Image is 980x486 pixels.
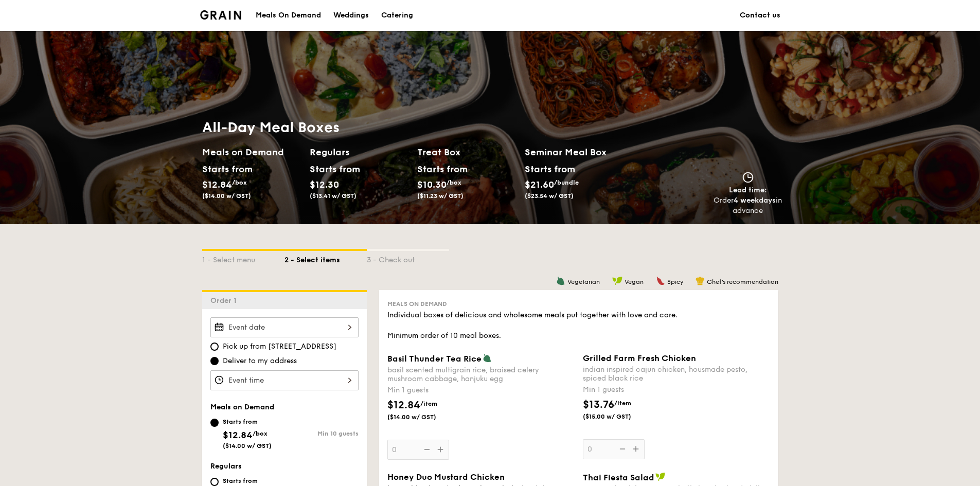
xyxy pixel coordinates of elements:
[525,161,575,177] div: Starts from
[253,430,268,437] span: /box
[210,462,242,471] span: Regulars
[200,10,242,20] a: Logotype
[387,413,457,421] span: ($14.00 w/ GST)
[714,195,782,216] div: Order in advance
[417,179,447,190] span: $10.30
[417,192,464,200] span: ($11.23 w/ GST)
[310,192,357,200] span: ($13.41 w/ GST)
[583,385,770,395] div: Min 1 guests
[656,276,665,285] img: icon-spicy.37a8142b.svg
[210,357,219,365] input: Deliver to my address
[447,179,461,186] span: /box
[583,365,770,383] div: indian inspired cajun chicken, housmade pesto, spiced black rice
[202,192,251,200] span: ($14.00 w/ GST)
[583,412,653,421] span: ($15.00 w/ GST)
[417,145,516,159] h2: Treat Box
[483,353,492,363] img: icon-vegetarian.fe4039eb.svg
[284,430,359,437] div: Min 10 guests
[567,278,600,285] span: Vegetarian
[387,385,575,395] div: Min 1 guests
[367,251,449,265] div: 3 - Check out
[583,353,696,363] span: Grilled Farm Fresh Chicken
[696,276,705,285] img: icon-chef-hat.a58ddaea.svg
[223,442,272,449] span: ($14.00 w/ GST)
[612,276,622,285] img: icon-vegan.f8ff3823.svg
[223,418,272,426] div: Starts from
[729,186,767,194] span: Lead time:
[210,370,359,390] input: Event time
[387,310,770,341] div: Individual boxes of delicious and wholesome meals put together with love and care. Minimum order ...
[556,276,565,285] img: icon-vegetarian.fe4039eb.svg
[200,10,242,20] img: Grain
[525,192,574,200] span: ($23.54 w/ GST)
[210,317,359,337] input: Event date
[525,179,554,190] span: $21.60
[655,472,666,481] img: icon-vegan.f8ff3823.svg
[310,145,409,159] h2: Regulars
[387,366,575,383] div: basil scented multigrain rice, braised celery mushroom cabbage, hanjuku egg
[707,278,778,285] span: Chef's recommendation
[202,145,301,159] h2: Meals on Demand
[525,145,632,159] h2: Seminar Meal Box
[554,179,579,186] span: /bundle
[667,278,683,285] span: Spicy
[387,399,420,411] span: $12.84
[202,179,232,190] span: $12.84
[583,473,654,482] span: Thai Fiesta Salad
[202,251,284,265] div: 1 - Select menu
[583,399,614,411] span: $13.76
[232,179,247,186] span: /box
[734,196,776,205] strong: 4 weekdays
[614,400,631,407] span: /item
[210,419,219,427] input: Starts from$12.84/box($14.00 w/ GST)Min 10 guests
[387,300,447,308] span: Meals on Demand
[417,161,463,177] div: Starts from
[210,343,219,351] input: Pick up from [STREET_ADDRESS]
[420,400,437,407] span: /item
[223,477,270,485] div: Starts from
[284,251,367,265] div: 2 - Select items
[202,161,248,177] div: Starts from
[223,356,297,366] span: Deliver to my address
[210,478,219,486] input: Starts from$12.30($13.41 w/ GST)Min 10 guests
[310,161,355,177] div: Starts from
[210,296,241,305] span: Order 1
[202,118,632,137] h1: All-Day Meal Boxes
[210,403,274,411] span: Meals on Demand
[223,429,253,441] span: $12.84
[387,472,505,482] span: Honey Duo Mustard Chicken
[310,179,339,190] span: $12.30
[740,172,756,183] img: icon-clock.2db775ea.svg
[625,278,644,285] span: Vegan
[223,341,336,352] span: Pick up from [STREET_ADDRESS]
[387,354,482,364] span: Basil Thunder Tea Rice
